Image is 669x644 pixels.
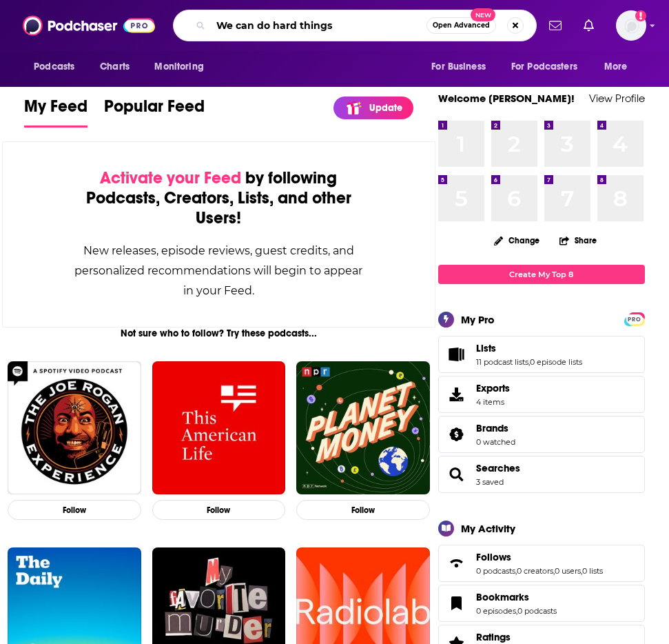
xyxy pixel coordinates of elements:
[476,631,557,643] a: Ratings
[296,500,430,520] button: Follow
[438,416,645,453] span: Brands
[431,57,486,77] span: For Business
[24,96,88,125] span: My Feed
[154,57,203,77] span: Monitoring
[516,606,517,616] span: ,
[461,522,515,535] div: My Activity
[530,357,582,367] a: 0 episode lists
[104,96,205,128] a: Popular Feed
[8,500,141,520] button: Follow
[604,57,628,77] span: More
[461,313,495,326] div: My Pro
[511,57,577,77] span: For Podcasters
[476,631,511,643] span: Ratings
[635,10,646,21] svg: Add a profile image
[422,54,503,80] button: open menu
[555,566,581,576] a: 0 users
[581,566,582,576] span: ,
[589,92,645,105] a: View Profile
[528,357,530,367] span: ,
[173,10,537,41] div: Search podcasts, credits, & more...
[626,313,643,323] a: PRO
[443,554,471,573] a: Follows
[72,168,366,228] div: by following Podcasts, Creators, Lists, and other Users!
[476,422,515,434] a: Brands
[476,422,508,434] span: Brands
[8,361,141,495] img: The Joe Rogan Experience
[104,96,205,125] span: Popular Feed
[438,545,645,582] span: Follows
[100,168,241,188] span: Activate your Feed
[438,336,645,373] span: Lists
[23,12,155,39] img: Podchaser - Follow, Share and Rate Podcasts
[616,10,646,41] img: User Profile
[476,551,511,563] span: Follows
[476,591,557,603] a: Bookmarks
[595,54,645,80] button: open menu
[24,54,92,80] button: open menu
[553,566,555,576] span: ,
[91,54,138,80] a: Charts
[476,342,582,354] a: Lists
[517,606,557,616] a: 0 podcasts
[152,500,286,520] button: Follow
[476,382,510,394] span: Exports
[443,385,471,404] span: Exports
[616,10,646,41] button: Show profile menu
[515,566,517,576] span: ,
[438,376,645,413] a: Exports
[296,361,430,495] img: Planet Money
[476,342,496,354] span: Lists
[476,437,515,447] a: 0 watched
[443,594,471,613] a: Bookmarks
[476,397,510,407] span: 4 items
[2,328,435,339] div: Not sure who to follow? Try these podcasts...
[476,477,504,487] a: 3 saved
[72,241,366,301] div: New releases, episode reviews, guest credits, and personalized recommendations will begin to appe...
[438,265,645,283] a: Create My Top 8
[578,14,599,37] a: Show notifications dropdown
[626,314,643,325] span: PRO
[476,551,603,563] a: Follows
[502,54,597,80] button: open menu
[476,462,520,474] a: Searches
[476,566,515,576] a: 0 podcasts
[471,8,495,21] span: New
[476,606,516,616] a: 0 episodes
[544,14,567,37] a: Show notifications dropdown
[476,357,528,367] a: 11 podcast lists
[476,591,529,603] span: Bookmarks
[369,102,402,114] p: Update
[433,22,490,29] span: Open Advanced
[426,17,496,34] button: Open AdvancedNew
[443,465,471,484] a: Searches
[443,425,471,444] a: Brands
[616,10,646,41] span: Logged in as Isla
[582,566,603,576] a: 0 lists
[34,57,74,77] span: Podcasts
[438,92,575,105] a: Welcome [PERSON_NAME]!
[211,14,426,37] input: Search podcasts, credits, & more...
[486,232,548,249] button: Change
[559,227,597,254] button: Share
[100,57,130,77] span: Charts
[152,361,286,495] img: This American Life
[145,54,221,80] button: open menu
[333,97,413,119] a: Update
[517,566,553,576] a: 0 creators
[24,96,88,128] a: My Feed
[438,456,645,493] span: Searches
[443,345,471,364] a: Lists
[438,585,645,622] span: Bookmarks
